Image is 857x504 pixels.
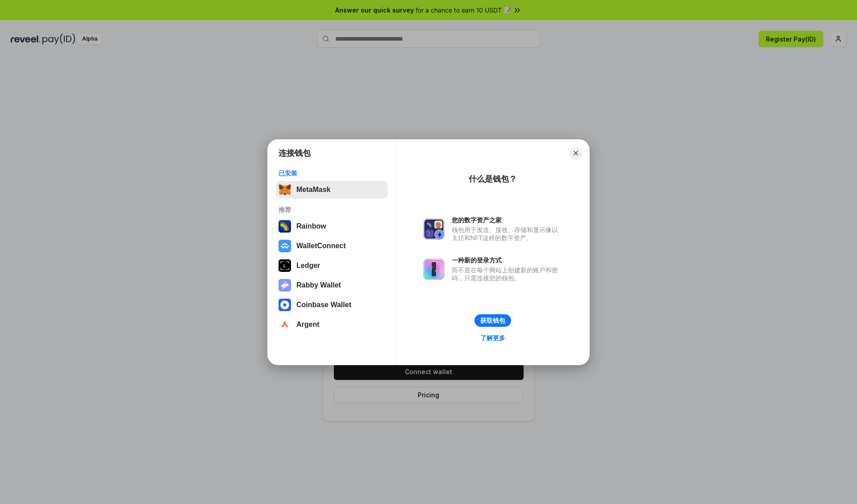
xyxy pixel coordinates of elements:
[452,226,562,242] div: 钱包用于发送、接收、存储和显示像以太坊和NFT这样的数字资产。
[276,217,388,235] button: Rainbow
[296,321,320,329] div: Argent
[279,206,385,214] div: 推荐
[296,262,320,270] div: Ledger
[423,218,445,240] img: svg+xml,%3Csvg%20xmlns%3D%22http%3A%2F%2Fwww.w3.org%2F2000%2Fsvg%22%20fill%3D%22none%22%20viewBox...
[279,183,291,196] img: svg+xml,%3Csvg%20fill%3D%22none%22%20height%3D%2233%22%20viewBox%3D%220%200%2035%2033%22%20width%...
[480,334,505,342] div: 了解更多
[296,242,346,250] div: WalletConnect
[279,279,291,292] img: svg+xml,%3Csvg%20xmlns%3D%22http%3A%2F%2Fwww.w3.org%2F2000%2Fsvg%22%20fill%3D%22none%22%20viewBox...
[452,216,562,224] div: 您的数字资产之家
[296,186,330,194] div: MetaMask
[276,237,388,255] button: WalletConnect
[276,181,388,199] button: MetaMask
[296,222,326,230] div: Rainbow
[276,257,388,275] button: Ledger
[276,296,388,314] button: Coinbase Wallet
[296,281,341,289] div: Rabby Wallet
[452,256,562,264] div: 一种新的登录方式
[452,266,562,282] div: 而不是在每个网站上创建新的账户和密码，只需连接您的钱包。
[474,314,511,327] button: 获取钱包
[279,299,291,311] img: svg+xml,%3Csvg%20width%3D%2228%22%20height%3D%2228%22%20viewBox%3D%220%200%2028%2028%22%20fill%3D...
[279,318,291,331] img: svg+xml,%3Csvg%20width%3D%2228%22%20height%3D%2228%22%20viewBox%3D%220%200%2028%2028%22%20fill%3D...
[279,220,291,233] img: svg+xml,%3Csvg%20width%3D%22120%22%20height%3D%22120%22%20viewBox%3D%220%200%20120%20120%22%20fil...
[276,276,388,294] button: Rabby Wallet
[475,332,511,344] a: 了解更多
[279,240,291,252] img: svg+xml,%3Csvg%20width%3D%2228%22%20height%3D%2228%22%20viewBox%3D%220%200%2028%2028%22%20fill%3D...
[423,258,445,280] img: svg+xml,%3Csvg%20xmlns%3D%22http%3A%2F%2Fwww.w3.org%2F2000%2Fsvg%22%20fill%3D%22none%22%20viewBox...
[296,301,351,309] div: Coinbase Wallet
[279,259,291,272] img: svg+xml,%3Csvg%20xmlns%3D%22http%3A%2F%2Fwww.w3.org%2F2000%2Fsvg%22%20width%3D%2228%22%20height%3...
[276,316,388,333] button: Argent
[469,174,517,184] div: 什么是钱包？
[279,169,385,177] div: 已安装
[480,317,505,325] div: 获取钱包
[570,147,582,159] button: Close
[279,148,311,158] h1: 连接钱包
